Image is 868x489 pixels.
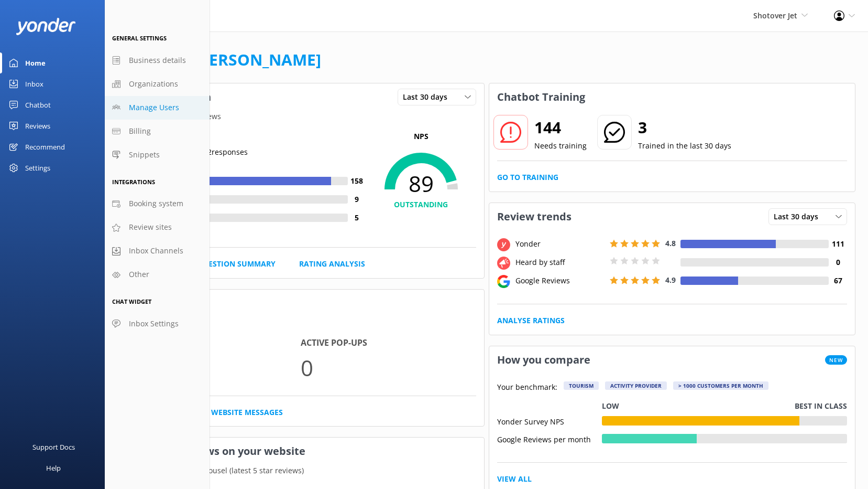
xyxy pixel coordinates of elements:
[825,355,847,365] span: New
[129,318,179,329] span: Inbox Settings
[195,146,248,158] p: | 172 responses
[602,400,619,412] p: Low
[829,275,847,286] h4: 67
[118,438,484,465] h3: Showcase reviews on your website
[489,203,579,230] h3: Review trends
[25,52,46,73] div: Home
[348,175,366,187] h4: 158
[497,315,565,326] a: Analyse Ratings
[112,178,155,186] span: Integrations
[366,131,476,142] p: NPS
[348,212,366,224] h4: 5
[118,317,484,328] p: In the last 30 days
[105,263,210,286] a: Other
[25,73,43,94] div: Inbox
[129,125,151,137] span: Billing
[795,400,847,412] p: Best in class
[513,275,607,286] div: Google Reviews
[118,290,484,317] h3: Website Chat
[112,34,167,42] span: General Settings
[118,465,484,476] p: Your current review carousel (latest 5 star reviews)
[129,78,178,90] span: Organizations
[366,171,476,197] span: 89
[513,238,607,250] div: Yonder
[366,199,476,210] h4: OUTSTANDING
[638,140,731,152] p: Trained in the last 30 days
[105,72,210,96] a: Organizations
[25,157,50,178] div: Settings
[194,49,321,70] a: [PERSON_NAME]
[129,245,183,257] span: Inbox Channels
[665,238,676,248] span: 4.8
[129,269,149,280] span: Other
[105,49,210,72] a: Business details
[16,18,76,35] img: yonder-white-logo.png
[489,83,593,111] h3: Chatbot Training
[497,434,602,443] div: Google Reviews per month
[534,115,587,140] h2: 144
[301,336,476,350] h4: Active Pop-ups
[129,221,172,233] span: Review sites
[534,140,587,152] p: Needs training
[105,120,210,143] a: Billing
[129,198,183,209] span: Booking system
[497,172,558,183] a: Go to Training
[46,458,61,479] div: Help
[513,257,607,268] div: Heard by staff
[753,10,797,20] span: Shotover Jet
[126,336,301,350] h4: Conversations
[117,47,321,72] h1: Welcome,
[497,473,532,485] a: View All
[299,258,365,270] a: Rating Analysis
[105,96,210,120] a: Manage Users
[126,350,301,385] p: 337
[129,102,179,113] span: Manage Users
[112,297,151,305] span: Chat Widget
[118,111,484,122] p: From all sources of reviews
[126,131,366,142] h5: Rating
[673,381,768,390] div: > 1000 customers per month
[774,211,825,222] span: Last 30 days
[129,55,186,66] span: Business details
[197,258,276,270] a: Question Summary
[105,312,210,336] a: Inbox Settings
[211,407,283,418] a: Website Messages
[665,275,676,285] span: 4.9
[497,416,602,426] div: Yonder Survey NPS
[32,437,75,458] div: Support Docs
[564,381,599,390] div: Tourism
[25,94,51,115] div: Chatbot
[829,238,847,250] h4: 111
[348,194,366,205] h4: 9
[489,346,598,374] h3: How you compare
[403,91,454,103] span: Last 30 days
[105,143,210,167] a: Snippets
[25,136,65,157] div: Recommend
[25,115,50,136] div: Reviews
[129,149,160,161] span: Snippets
[829,257,847,268] h4: 0
[497,381,557,394] p: Your benchmark:
[301,350,476,385] p: 0
[638,115,731,140] h2: 3
[105,239,210,263] a: Inbox Channels
[105,192,210,216] a: Booking system
[605,381,667,390] div: Activity Provider
[105,216,210,239] a: Review sites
